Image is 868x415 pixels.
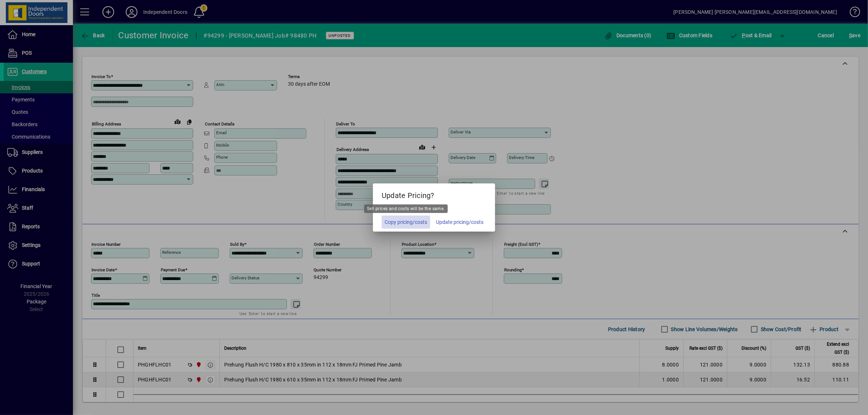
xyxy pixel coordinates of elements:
span: Update pricing/costs [436,218,483,226]
button: Copy pricing/costs [382,216,430,229]
div: Sell prices and costs will be the same. [363,204,449,213]
h5: Update Pricing? [373,183,495,205]
button: Update pricing/costs [433,216,486,229]
span: Copy pricing/costs [385,218,427,226]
